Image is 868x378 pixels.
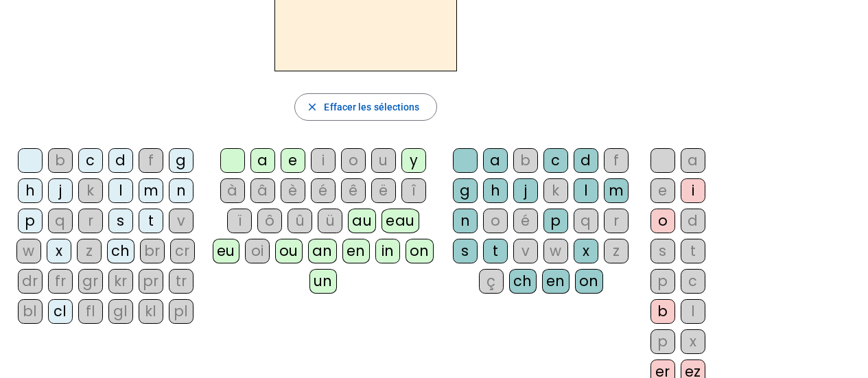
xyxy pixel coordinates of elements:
div: kl [139,299,163,324]
div: s [453,239,478,263]
button: Effacer les sélections [294,93,436,121]
div: ou [275,239,303,263]
div: m [604,178,629,203]
div: m [139,178,163,203]
div: x [681,329,705,354]
div: bl [18,299,43,324]
div: b [650,299,675,324]
div: cl [48,299,73,324]
div: o [341,148,366,173]
div: p [18,209,43,233]
div: on [406,239,434,263]
div: an [308,239,337,263]
div: eau [382,209,419,233]
div: b [513,148,538,173]
div: d [681,209,705,233]
div: g [453,178,478,203]
div: ch [509,269,537,294]
div: au [348,209,376,233]
div: è [281,178,305,203]
div: kr [108,269,133,294]
div: e [281,148,305,173]
div: t [483,239,508,263]
div: r [604,209,629,233]
div: à [220,178,245,203]
div: p [650,329,675,354]
div: w [543,239,568,263]
div: gl [108,299,133,324]
div: û [288,209,312,233]
div: z [604,239,629,263]
div: e [650,178,675,203]
div: k [78,178,103,203]
div: tr [169,269,193,294]
div: cr [170,239,195,263]
div: j [513,178,538,203]
div: ê [341,178,366,203]
div: u [371,148,396,173]
mat-icon: close [306,101,318,113]
div: p [650,269,675,294]
div: h [18,178,43,203]
div: on [575,269,603,294]
div: î [401,178,426,203]
div: p [543,209,568,233]
div: é [513,209,538,233]
div: z [77,239,102,263]
div: c [543,148,568,173]
div: c [681,269,705,294]
div: gr [78,269,103,294]
div: pr [139,269,163,294]
span: Effacer les sélections [324,99,419,115]
div: ç [479,269,504,294]
div: ë [371,178,396,203]
div: eu [213,239,239,263]
div: o [483,209,508,233]
div: y [401,148,426,173]
div: a [483,148,508,173]
div: en [342,239,370,263]
div: ü [318,209,342,233]
div: x [574,239,598,263]
div: q [574,209,598,233]
div: f [604,148,629,173]
div: fr [48,269,73,294]
div: a [250,148,275,173]
div: v [169,209,193,233]
div: pl [169,299,193,324]
div: i [311,148,336,173]
div: d [574,148,598,173]
div: j [48,178,73,203]
div: g [169,148,193,173]
div: en [542,269,570,294]
div: t [139,209,163,233]
div: a [681,148,705,173]
div: q [48,209,73,233]
div: r [78,209,103,233]
div: s [650,239,675,263]
div: br [140,239,165,263]
div: k [543,178,568,203]
div: n [169,178,193,203]
div: c [78,148,103,173]
div: l [108,178,133,203]
div: un [309,269,337,294]
div: f [139,148,163,173]
div: ô [257,209,282,233]
div: â [250,178,275,203]
div: s [108,209,133,233]
div: h [483,178,508,203]
div: ï [227,209,252,233]
div: l [574,178,598,203]
div: dr [18,269,43,294]
div: in [375,239,400,263]
div: t [681,239,705,263]
div: x [47,239,71,263]
div: oi [245,239,270,263]
div: i [681,178,705,203]
div: v [513,239,538,263]
div: l [681,299,705,324]
div: ch [107,239,134,263]
div: w [16,239,41,263]
div: o [650,209,675,233]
